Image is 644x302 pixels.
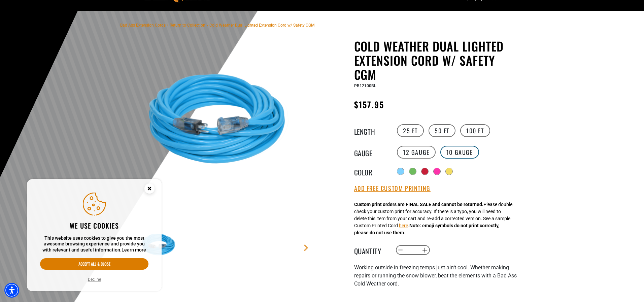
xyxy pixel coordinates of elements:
[354,223,499,235] strong: Note: emoji symbols do not print correctly, please do not use them.
[27,179,162,292] aside: Cookie Consent
[354,98,384,110] span: $157.95
[40,258,148,270] button: Accept all & close
[397,146,436,159] label: 12 Gauge
[40,221,148,230] h2: We use cookies
[354,167,388,176] legend: Color
[399,222,408,229] button: here
[354,148,388,157] legend: Gauge
[120,23,166,28] a: Bad Ass Extension Cords
[354,185,431,192] button: Add Free Custom Printing
[86,276,103,283] button: Decline
[354,264,517,287] span: Working outside in freezing temps just ain’t cool. Whether making repairs or running the snow blo...
[122,247,146,253] a: This website uses cookies to give you the most awesome browsing experience and provide you with r...
[303,244,309,251] a: Next
[120,21,314,29] nav: breadcrumbs
[354,83,376,88] span: PB12100BL
[354,202,483,207] strong: Custom print orders are FINAL SALE and cannot be returned.
[429,124,455,137] label: 50 FT
[354,39,519,81] h1: Cold Weather Dual Lighted Extension Cord w/ Safety CGM
[209,23,314,28] span: Cold Weather Dual Lighted Extension Cord w/ Safety CGM
[40,235,148,253] p: This website uses cookies to give you the most awesome browsing experience and provide you with r...
[354,246,388,255] label: Quantity
[140,40,302,203] img: Light Blue
[397,124,424,137] label: 25 FT
[207,23,208,28] span: ›
[167,23,168,28] span: ›
[460,124,490,137] label: 100 FT
[354,126,388,135] legend: Length
[170,23,205,28] a: Return to Collection
[4,283,19,298] div: Accessibility Menu
[354,201,512,236] div: Please double check your custom print for accuracy. If there is a typo, you will need to delete t...
[440,146,479,159] label: 10 Gauge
